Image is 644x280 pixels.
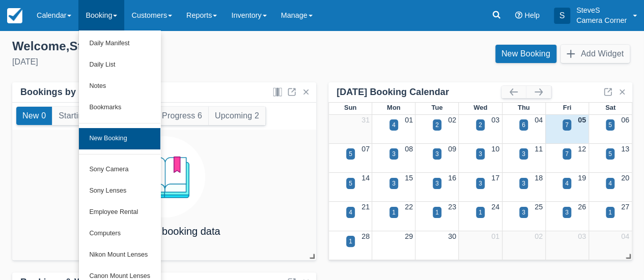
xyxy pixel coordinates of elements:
div: 3 [435,149,439,159]
div: 3 [522,208,525,217]
div: 5 [349,149,352,159]
i: Help [515,12,522,19]
span: Sat [605,104,615,111]
div: 3 [522,179,525,188]
a: 19 [578,174,586,182]
div: 2 [479,120,482,130]
div: 1 [349,237,352,246]
a: 25 [535,203,543,211]
a: 30 [448,232,456,240]
span: Help [524,11,540,19]
div: 6 [522,120,525,130]
a: 14 [361,174,370,182]
a: Employee Rental [79,202,160,223]
a: 18 [535,174,543,182]
a: Nikon Mount Lenses [79,244,160,266]
div: 3 [392,179,396,188]
div: 1 [608,208,612,217]
a: 04 [535,116,543,124]
img: checkfront-main-nav-mini-logo.png [7,8,22,23]
a: 08 [405,145,413,153]
button: Add Widget [561,45,630,63]
a: 03 [578,232,586,240]
div: [DATE] Booking Calendar [337,86,501,98]
div: 4 [349,208,352,217]
button: In Progress 6 [147,107,208,125]
a: Computers [79,223,160,244]
div: 4 [392,120,396,130]
a: 26 [578,203,586,211]
p: Camera Corner [576,15,627,25]
a: 03 [491,116,499,124]
a: 01 [405,116,413,124]
span: Fri [563,104,571,111]
button: New 0 [16,107,52,125]
a: Notes [79,76,160,97]
a: 24 [491,203,499,211]
a: 11 [535,145,543,153]
a: 01 [491,232,499,240]
a: 12 [578,145,586,153]
a: 15 [405,174,413,182]
div: 5 [349,179,352,188]
div: 7 [565,120,569,130]
a: 06 [621,116,629,124]
div: 3 [479,149,482,159]
a: 02 [448,116,456,124]
div: 5 [608,120,612,130]
div: 4 [608,179,612,188]
a: 27 [621,203,629,211]
a: Sony Camera [79,159,160,180]
a: 09 [448,145,456,153]
a: 20 [621,174,629,182]
div: 3 [565,208,569,217]
a: 17 [491,174,499,182]
div: 1 [392,208,396,217]
div: 2 [435,120,439,130]
a: Bookmarks [79,97,160,118]
h4: There is no booking data [108,226,220,237]
a: 02 [535,232,543,240]
a: 07 [361,145,370,153]
a: 21 [361,203,370,211]
p: SteveS [576,5,627,15]
a: New Booking [495,45,556,63]
a: 31 [361,116,370,124]
a: New Booking [79,128,160,149]
div: 3 [522,149,525,159]
div: S [554,8,570,24]
div: 3 [435,179,439,188]
button: Upcoming 2 [209,107,265,125]
a: 29 [405,232,413,240]
button: Starting 3 [52,107,100,125]
a: 16 [448,174,456,182]
div: 3 [479,179,482,188]
div: Welcome , SteveS ! [12,39,314,54]
div: 5 [608,149,612,159]
div: Bookings by Month [20,86,106,98]
a: 10 [491,145,499,153]
a: 22 [405,203,413,211]
div: 1 [435,208,439,217]
a: Daily List [79,54,160,76]
span: Tue [431,104,442,111]
a: 28 [361,232,370,240]
a: 13 [621,145,629,153]
div: 1 [479,208,482,217]
div: 3 [392,149,396,159]
span: Sun [344,104,356,111]
a: 23 [448,203,456,211]
a: Daily Manifest [79,33,160,54]
div: 7 [565,149,569,159]
span: Thu [518,104,530,111]
a: Sony Lenses [79,180,160,202]
div: 4 [565,179,569,188]
img: booking.png [124,136,205,217]
span: Wed [473,104,487,111]
a: 04 [621,232,629,240]
a: 05 [578,116,586,124]
span: Mon [387,104,401,111]
div: [DATE] [12,56,314,68]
